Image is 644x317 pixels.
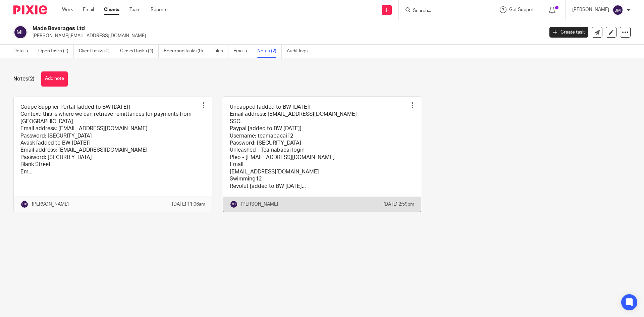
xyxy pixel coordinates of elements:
p: [DATE] 2:59pm [383,201,414,208]
a: Team [129,6,141,13]
a: Clients [104,6,119,13]
p: [PERSON_NAME][EMAIL_ADDRESS][DOMAIN_NAME] [33,33,539,39]
img: svg%3E [13,25,28,39]
img: svg%3E [230,200,238,208]
a: Reports [151,6,167,13]
a: Open tasks (1) [38,45,74,58]
a: Work [62,6,73,13]
h1: Notes [13,75,35,83]
a: Create task [549,27,588,38]
a: Email [83,6,94,13]
img: Pixie [13,5,47,14]
a: Audit logs [287,45,313,58]
a: Closed tasks (4) [120,45,159,58]
a: Emails [233,45,252,58]
button: Add note [41,71,68,87]
a: Client tasks (0) [79,45,115,58]
input: Search [412,8,473,14]
img: svg%3E [20,200,29,208]
span: (2) [28,76,35,82]
img: svg%3E [612,5,623,15]
p: [DATE] 11:06am [172,201,205,208]
span: Get Support [509,7,535,12]
a: Details [13,45,33,58]
a: Notes (2) [257,45,282,58]
h2: Made Beverages Ltd [33,25,438,32]
a: Files [213,45,228,58]
a: Recurring tasks (0) [164,45,208,58]
p: [PERSON_NAME] [32,201,69,208]
p: [PERSON_NAME] [241,201,278,208]
p: [PERSON_NAME] [572,6,609,13]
